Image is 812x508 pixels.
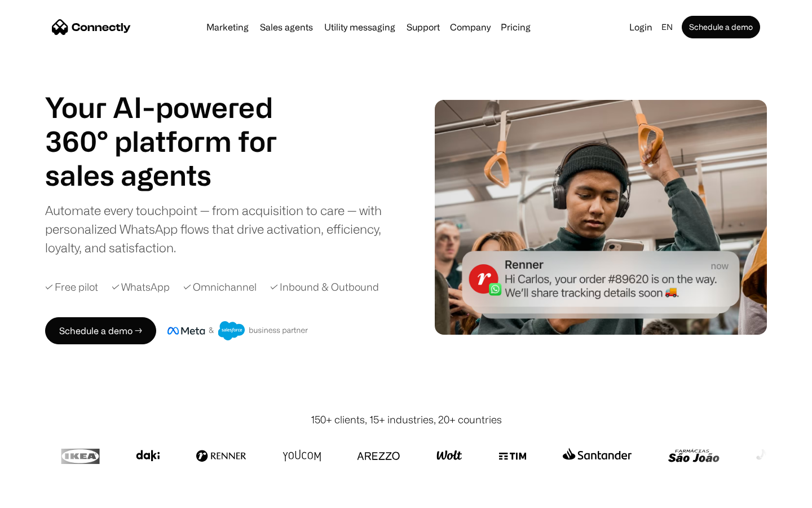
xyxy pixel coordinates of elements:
[45,201,400,257] div: Automate every touchpoint — from acquisition to care — with personalized WhatsApp flows that driv...
[45,90,304,158] h1: Your AI-powered 360° platform for
[625,19,657,35] a: Login
[255,23,317,32] a: Sales agents
[52,19,131,36] a: home
[496,23,535,32] a: Pricing
[167,321,308,340] img: Meta and Salesforce business partner badge.
[311,412,502,427] div: 150+ clients, 15+ industries, 20+ countries
[45,158,304,192] h1: sales agents
[661,19,673,35] div: en
[320,23,400,32] a: Utility messaging
[45,317,156,344] a: Schedule a demo →
[657,19,679,35] div: en
[45,158,304,192] div: 1 of 4
[270,279,379,295] div: ✓ Inbound & Outbound
[202,23,253,32] a: Marketing
[682,16,760,38] a: Schedule a demo
[402,23,444,32] a: Support
[11,487,68,504] aside: Language selected: English
[45,158,304,192] div: carousel
[23,488,68,504] ul: Language list
[45,279,98,295] div: ✓ Free pilot
[450,19,491,35] div: Company
[447,19,494,35] div: Company
[183,279,257,295] div: ✓ Omnichannel
[112,279,170,295] div: ✓ WhatsApp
